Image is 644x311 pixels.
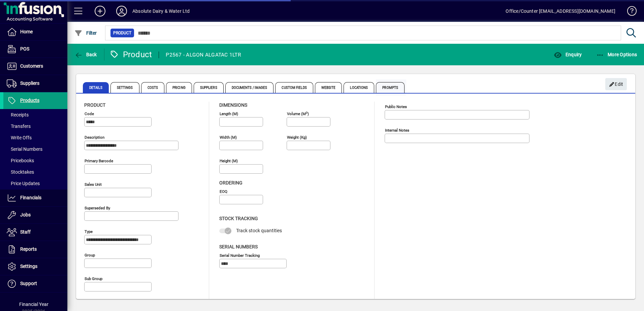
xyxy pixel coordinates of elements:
div: P2567 - ALGON ALGATAC 1LTR [166,49,241,60]
span: Settings [20,264,37,269]
mat-label: Type [85,229,93,234]
span: Stocktakes [7,169,34,175]
span: Ordering [219,180,243,185]
span: Reports [20,246,37,252]
a: Write Offs [3,132,67,143]
mat-label: Internal Notes [385,128,409,133]
a: Home [3,24,67,40]
span: Receipts [7,112,29,117]
button: Profile [111,5,132,17]
span: Jobs [20,212,31,217]
mat-label: Width (m) [220,135,237,140]
span: Track stock quantities [236,228,282,233]
span: Settings [110,82,139,93]
span: Products [20,98,39,103]
span: Support [20,281,37,286]
span: Filter [74,30,97,36]
span: Stock Tracking [219,216,258,221]
a: Stocktakes [3,166,67,178]
div: Office/Counter [EMAIL_ADDRESS][DOMAIN_NAME] [506,6,615,16]
mat-label: Description [85,135,104,140]
span: Customers [20,63,43,69]
span: Suppliers [20,80,39,86]
mat-label: Superseded by [85,206,110,210]
mat-label: EOQ [220,189,227,194]
span: Website [315,82,342,93]
span: Product [113,30,131,36]
span: Suppliers [194,82,224,93]
mat-label: Serial Number tracking [220,253,260,257]
button: More Options [594,48,639,61]
span: Write Offs [7,135,32,140]
a: Reports [3,241,67,258]
mat-label: Primary barcode [85,159,113,163]
span: Back [74,52,97,57]
button: Enquiry [552,48,583,61]
a: Price Updates [3,178,67,189]
span: Home [20,29,33,34]
span: Staff [20,229,31,235]
a: POS [3,41,67,58]
button: Filter [73,27,99,39]
span: Enquiry [554,52,582,57]
a: Suppliers [3,75,67,92]
span: Details [83,82,109,93]
mat-label: Code [85,111,94,116]
a: Transfers [3,120,67,132]
span: Dimensions [219,102,247,108]
span: Custom Fields [275,82,313,93]
span: Costs [141,82,165,93]
a: Jobs [3,207,67,223]
span: Financial Year [19,302,49,307]
span: Serial Numbers [219,244,258,249]
app-page-header-button: Back [67,48,104,61]
span: Price Updates [7,181,40,186]
a: Settings [3,258,67,275]
button: Add [89,5,111,17]
span: Locations [344,82,374,93]
span: Prompts [376,82,405,93]
mat-label: Volume (m ) [287,111,309,116]
span: Pricing [166,82,192,93]
mat-label: Length (m) [220,111,238,116]
span: Pricebooks [7,158,34,163]
span: Edit [609,79,623,90]
span: Serial Numbers [7,146,42,152]
a: Knowledge Base [622,1,636,23]
span: Documents / Images [225,82,274,93]
a: Customers [3,58,67,75]
span: POS [20,46,29,51]
mat-label: Sub group [85,276,102,281]
span: Transfers [7,124,31,129]
mat-label: Sales unit [85,182,102,187]
div: Product [109,49,152,60]
a: Receipts [3,109,67,120]
span: More Options [596,52,637,57]
mat-label: Public Notes [385,104,407,109]
sup: 3 [306,111,308,114]
mat-label: Group [85,253,95,257]
button: Edit [605,78,627,90]
span: Financials [20,195,41,200]
a: Staff [3,224,67,241]
a: Support [3,275,67,292]
a: Pricebooks [3,155,67,166]
mat-label: Weight (Kg) [287,135,307,140]
mat-label: Height (m) [220,159,238,163]
a: Financials [3,189,67,206]
button: Back [73,48,99,61]
a: Serial Numbers [3,143,67,155]
div: Absolute Dairy & Water Ltd [132,6,190,16]
span: Product [84,102,105,108]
